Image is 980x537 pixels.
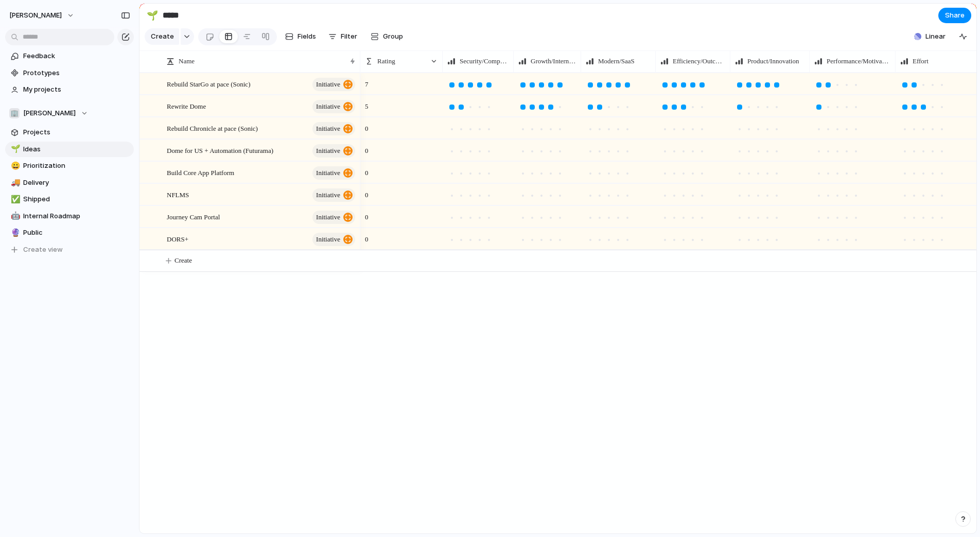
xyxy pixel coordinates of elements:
[5,106,134,121] button: 🏢[PERSON_NAME]
[910,29,950,44] button: Linear
[938,8,971,23] button: Share
[361,229,373,245] span: 0
[5,175,134,190] a: 🚚Delivery
[5,225,134,240] a: 🔮Public
[316,77,340,92] span: initiative
[361,184,373,200] span: 0
[23,245,63,255] span: Create view
[945,10,965,21] span: Share
[316,166,340,180] span: initiative
[316,99,340,114] span: initiative
[5,82,134,97] a: My projects
[747,56,799,66] span: Product/Innovation
[147,8,158,22] div: 🌱
[9,194,20,204] button: ✅
[913,56,929,66] span: Effort
[531,56,576,66] span: Growth/International
[5,48,134,64] a: Feedback
[23,161,130,171] span: Prioritization
[827,56,890,66] span: Performance/Motivation
[167,211,220,222] span: Journey Cam Portal
[341,31,357,42] span: Filter
[673,56,725,66] span: Efficiency/Outcomes
[167,188,189,200] span: NFLMS
[925,31,946,42] span: Linear
[23,144,130,154] span: Ideas
[297,31,316,42] span: Fields
[11,194,18,205] div: ✅
[9,10,62,21] span: [PERSON_NAME]
[5,158,134,174] a: 😀Prioritization
[361,162,373,178] span: 0
[377,56,395,66] span: Rating
[167,166,234,178] span: Build Core App Platform
[383,31,403,42] span: Group
[11,143,18,155] div: 🌱
[312,144,355,158] button: initiative
[316,188,340,202] span: initiative
[5,209,134,224] a: 🤖Internal Roadmap
[11,177,18,188] div: 🚚
[23,68,130,78] span: Prototypes
[11,227,18,239] div: 🔮
[312,211,355,224] button: initiative
[167,122,258,134] span: Rebuild Chronicle at pace (Sonic)
[167,78,250,90] span: Rebuild StarGo at pace (Sonic)
[365,28,408,45] button: Group
[23,228,130,238] span: Public
[23,127,130,137] span: Projects
[167,233,188,245] span: DORS+
[23,108,76,118] span: [PERSON_NAME]
[179,56,195,66] span: Name
[9,228,20,238] button: 🔮
[9,178,20,188] button: 🚚
[9,108,20,118] div: 🏢
[361,96,373,112] span: 5
[167,100,206,112] span: Rewrite Dome
[316,232,340,247] span: initiative
[361,118,373,134] span: 0
[316,122,340,136] span: initiative
[5,7,80,24] button: [PERSON_NAME]
[23,51,130,61] span: Feedback
[312,166,355,180] button: initiative
[145,28,179,45] button: Create
[312,78,355,91] button: initiative
[598,56,635,66] span: Modern/SaaS
[5,142,134,157] a: 🌱Ideas
[174,255,192,266] span: Create
[312,122,355,135] button: initiative
[5,125,134,140] a: Projects
[9,161,20,171] button: 😀
[23,178,130,188] span: Delivery
[361,206,373,222] span: 0
[361,140,373,156] span: 0
[312,233,355,246] button: initiative
[144,7,161,24] button: 🌱
[23,194,130,204] span: Shipped
[281,28,320,45] button: Fields
[23,84,130,95] span: My projects
[460,56,509,66] span: Security/Compliance
[361,74,373,90] span: 7
[167,144,273,156] span: Dome for US + Automation (Futurama)
[316,210,340,224] span: initiative
[312,100,355,113] button: initiative
[316,144,340,158] span: initiative
[9,211,20,221] button: 🤖
[11,210,18,222] div: 🤖
[324,28,361,45] button: Filter
[5,242,134,257] button: Create view
[23,211,130,221] span: Internal Roadmap
[11,160,18,172] div: 😀
[5,192,134,207] a: ✅Shipped
[151,31,174,42] span: Create
[312,188,355,202] button: initiative
[5,65,134,81] a: Prototypes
